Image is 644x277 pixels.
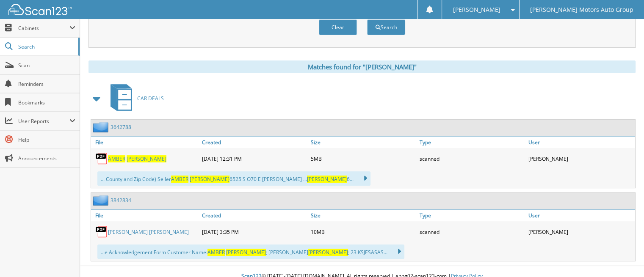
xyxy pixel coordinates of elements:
button: Clear [319,19,357,35]
a: User [526,210,635,221]
span: [PERSON_NAME] [453,7,500,12]
div: 5MB [309,150,417,167]
div: [DATE] 3:35 PM [200,223,309,240]
span: Scan [18,62,75,69]
a: [PERSON_NAME] [PERSON_NAME] [108,228,189,236]
span: [PERSON_NAME] [308,249,348,256]
a: CAR DEALS [105,82,164,115]
span: CAR DEALS [137,95,164,102]
span: [PERSON_NAME] [127,155,166,162]
a: User [526,137,635,148]
span: User Reports [18,118,69,125]
a: Created [200,210,309,221]
span: AMBER [207,249,225,256]
span: AMBER [171,176,188,183]
span: Announcements [18,155,75,162]
span: [PERSON_NAME] [226,249,266,256]
span: Cabinets [18,25,69,32]
div: ... County and Zip Code) Seller 6525 S O70 E [PERSON_NAME] ... 6... [97,171,370,186]
span: AMBER [108,155,125,162]
span: Reminders [18,80,75,88]
img: PDF.png [95,152,108,165]
a: Type [417,137,526,148]
a: AMBER [PERSON_NAME] [108,155,166,162]
span: [PERSON_NAME] [307,176,347,183]
a: Size [309,137,417,148]
span: [PERSON_NAME] [190,176,229,183]
a: 3842834 [111,197,131,204]
span: Search [18,43,74,50]
a: Created [200,137,309,148]
a: File [91,137,200,148]
span: [PERSON_NAME] Motors Auto Group [530,7,633,12]
div: ...e Acknowledgement Form Customer Name: ; [PERSON_NAME] ; 23 KSJESASAS... [97,244,404,259]
a: Size [309,210,417,221]
div: 10MB [309,223,417,240]
a: Type [417,210,526,221]
img: scan123-logo-white.svg [8,4,72,15]
div: [PERSON_NAME] [526,150,635,167]
iframe: Chat Widget [602,236,644,277]
img: folder2.png [93,195,111,206]
div: [DATE] 12:31 PM [200,150,309,167]
img: folder2.png [93,122,111,132]
div: Matches found for "[PERSON_NAME]" [88,60,636,73]
a: File [91,210,200,221]
span: Bookmarks [18,99,75,106]
a: 3642788 [111,123,131,131]
div: [PERSON_NAME] [526,223,635,240]
button: Search [367,19,405,35]
span: Help [18,136,75,143]
div: scanned [417,223,526,240]
img: PDF.png [95,225,108,238]
div: scanned [417,150,526,167]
